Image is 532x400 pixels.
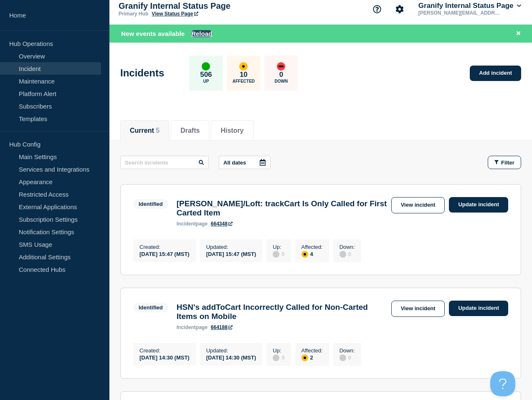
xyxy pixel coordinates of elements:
[470,66,521,81] a: Add incident
[275,79,288,84] p: Down
[273,354,279,361] div: disabled
[191,30,212,37] button: Reload
[417,2,523,10] button: Granify Internal Status Page
[152,11,198,17] a: View Status Page
[130,127,160,134] button: Current 5
[301,251,308,258] div: affected
[273,244,284,250] p: Up :
[206,354,256,361] div: [DATE] 14:30 (MST)
[391,197,445,213] a: View incident
[301,354,308,361] div: affected
[206,347,256,354] p: Updated :
[279,71,283,79] p: 0
[211,221,233,227] a: 664348
[133,199,168,209] span: Identified
[177,324,196,330] span: incident
[133,303,168,312] span: Identified
[200,71,212,79] p: 506
[206,250,256,257] div: [DATE] 15:47 (MST)
[177,221,196,227] span: incident
[211,324,233,330] a: 664188
[177,303,387,321] h3: HSN's addToCart Incorrectly Called for Non-Carted Items on Mobile
[488,156,521,169] button: Filter
[273,250,284,258] div: 0
[301,244,323,250] p: Affected :
[119,1,286,11] p: Granify Internal Status Page
[449,301,508,316] a: Update incident
[339,347,355,354] p: Down :
[177,199,387,218] h3: [PERSON_NAME]/Loft: trackCart Is Only Called for First Carted Item
[449,197,508,213] a: Update incident
[277,62,285,71] div: down
[273,347,284,354] p: Up :
[219,156,271,169] button: All dates
[301,354,323,361] div: 2
[339,354,346,361] div: disabled
[339,354,355,361] div: 0
[139,244,190,250] p: Created :
[273,251,279,258] div: disabled
[139,347,190,354] p: Created :
[202,62,210,71] div: up
[301,250,323,258] div: 4
[120,156,209,169] input: Search incidents
[121,30,185,37] span: New events available
[177,221,208,227] p: page
[273,354,284,361] div: 0
[490,371,515,396] iframe: Help Scout Beacon - Open
[391,0,408,18] button: Account settings
[368,0,386,18] button: Support
[120,67,164,79] h1: Incidents
[240,71,248,79] p: 10
[156,127,160,134] span: 5
[417,10,504,16] p: [PERSON_NAME][EMAIL_ADDRESS][PERSON_NAME][DOMAIN_NAME]
[139,250,190,257] div: [DATE] 15:47 (MST)
[391,301,445,317] a: View incident
[239,62,248,71] div: affected
[339,250,355,258] div: 0
[501,159,514,166] span: Filter
[233,79,255,84] p: Affected
[223,159,246,166] p: All dates
[119,11,148,17] p: Primary Hub
[339,244,355,250] p: Down :
[180,127,200,134] button: Drafts
[339,251,346,258] div: disabled
[206,244,256,250] p: Updated :
[139,354,190,361] div: [DATE] 14:30 (MST)
[220,127,243,134] button: History
[177,324,208,330] p: page
[203,79,209,84] p: Up
[301,347,323,354] p: Affected :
